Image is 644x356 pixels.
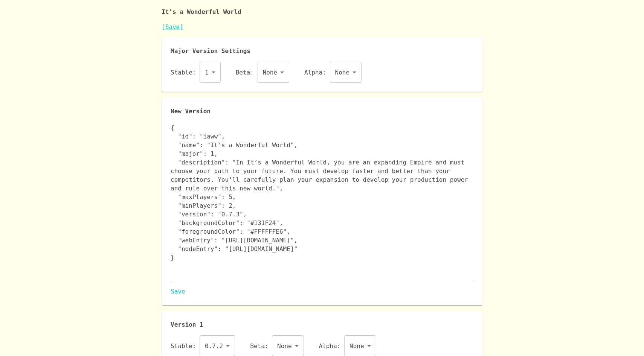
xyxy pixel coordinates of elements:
textarea: { "id": "iaww", "name": "It's a Wonderful World", "major": 1, "description": "In It’s a Wonderful... [171,123,473,279]
p: Version 1 [171,320,473,329]
div: None [330,62,362,83]
div: Alpha: [304,62,362,83]
p: New Version [171,107,473,116]
div: None [258,62,290,83]
p: Major Version Settings [171,47,473,56]
div: Beta: [236,62,289,83]
a: [Save] [162,23,183,30]
div: 1 [200,62,221,83]
a: Save [171,287,473,296]
div: Stable: [171,62,221,83]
